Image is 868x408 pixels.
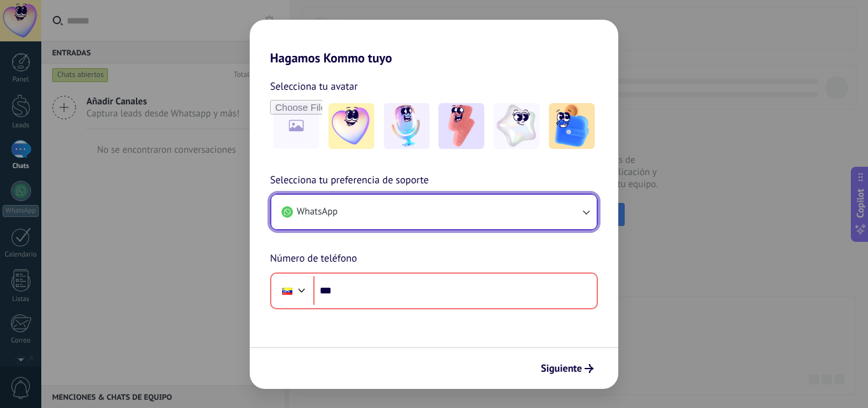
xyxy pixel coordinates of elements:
div: Venezuela: + 58 [275,278,299,304]
span: Selecciona tu preferencia de soporte [270,172,429,189]
img: -1.jpeg [329,103,374,149]
img: -5.jpeg [549,103,595,149]
span: Selecciona tu avatar [270,78,358,95]
button: WhatsApp [271,195,597,229]
h2: Hagamos Kommo tuyo [250,20,618,66]
img: -3.jpeg [438,103,484,149]
span: Número de teléfono [270,251,357,267]
span: WhatsApp [297,206,337,218]
img: -4.jpeg [494,103,539,149]
img: -2.jpeg [384,103,430,149]
button: Siguiente [535,358,599,379]
span: Siguiente [541,364,582,373]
